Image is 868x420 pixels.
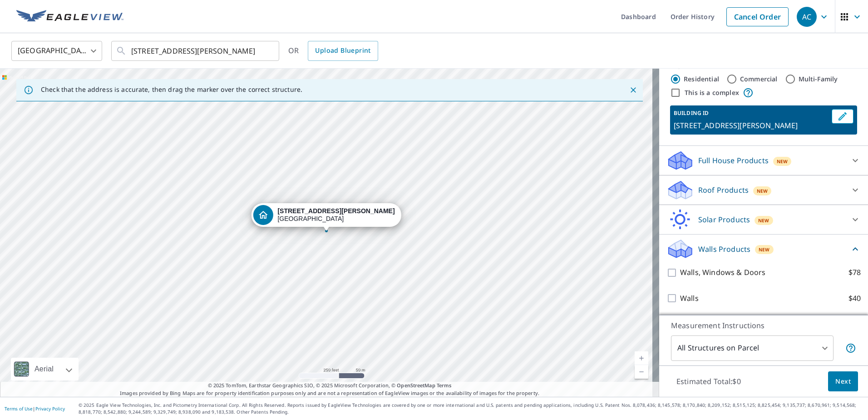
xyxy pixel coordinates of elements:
[79,402,863,415] p: © 2025 Eagle View Technologies, Inc. and Pictometry International Corp. All Rights Reserved. Repo...
[671,320,856,331] p: Measurement Instructions
[208,382,452,390] span: © 2025 TomTom, Earthstar Geographics SIO, © 2025 Microsoft Corporation, ©
[288,41,378,61] div: OR
[397,382,435,389] a: OpenStreetMap
[698,185,749,195] p: Roof Products
[684,75,719,84] label: Residential
[277,207,395,223] div: [GEOGRAPHIC_DATA]
[680,293,699,304] p: Walls
[437,382,452,389] a: Terms
[251,203,401,231] div: Dropped pin, building 1, Residential property, 3870 Benstein Rd Commerce Township, MI 48382
[777,158,788,165] span: New
[666,238,861,260] div: Walls ProductsNew
[635,365,648,379] a: Current Level 17, Zoom Out
[11,38,102,64] div: [GEOGRAPHIC_DATA]
[828,371,858,392] button: Next
[5,406,65,411] p: |
[799,75,838,84] label: Multi-Family
[11,358,79,380] div: Aerial
[698,214,750,225] p: Solar Products
[627,84,639,96] button: Close
[666,179,861,201] div: Roof ProductsNew
[308,41,378,61] a: Upload Blueprint
[32,358,56,380] div: Aerial
[669,371,748,391] p: Estimated Total: $0
[671,335,833,361] div: All Structures on Parcel
[757,187,768,195] span: New
[832,109,853,124] button: Edit building 1
[41,85,302,94] p: Check that the address is accurate, then drag the marker over the correct structure.
[5,405,33,412] a: Terms of Use
[740,75,778,84] label: Commercial
[277,207,395,215] strong: [STREET_ADDRESS][PERSON_NAME]
[635,351,648,365] a: Current Level 17, Zoom In
[698,244,750,255] p: Walls Products
[797,7,817,27] div: AC
[685,88,739,97] label: This is a complex
[16,10,123,24] img: EV Logo
[131,38,261,64] input: Search by address or latitude-longitude
[758,217,769,224] span: New
[726,7,789,26] a: Cancel Order
[674,120,828,131] p: [STREET_ADDRESS][PERSON_NAME]
[666,150,861,171] div: Full House ProductsNew
[759,246,770,253] span: New
[848,293,861,304] p: $40
[698,155,769,166] p: Full House Products
[666,209,861,230] div: Solar ProductsNew
[835,376,851,387] span: Next
[674,109,709,117] p: BUILDING ID
[315,45,370,56] span: Upload Blueprint
[35,405,65,412] a: Privacy Policy
[848,267,861,278] p: $78
[680,267,765,278] p: Walls, Windows & Doors
[845,343,856,354] span: Your report will include each building or structure inside the parcel boundary. In some cases, du...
